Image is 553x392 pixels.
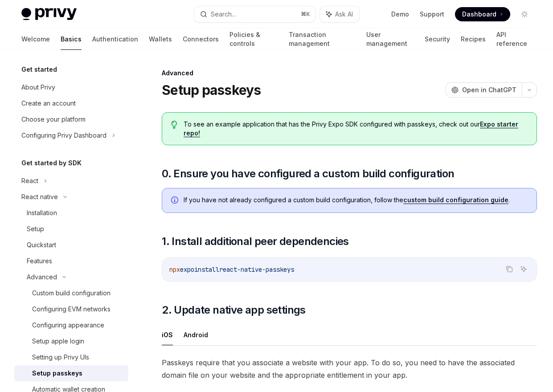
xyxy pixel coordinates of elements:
a: Recipes [461,29,486,50]
a: Configuring EVM networks [14,301,128,317]
a: Installation [14,205,128,221]
a: Demo [391,10,409,19]
div: Setup [27,224,44,234]
span: install [194,265,219,274]
div: Configuring appearance [32,320,104,331]
div: Custom build configuration [32,288,111,298]
span: react-native-passkeys [219,265,294,274]
button: Open in ChatGPT [446,82,522,98]
span: ⌘ K [301,11,310,18]
a: Configuring appearance [14,317,128,333]
a: Choose your platform [14,111,128,127]
a: Support [420,10,444,19]
div: Advanced [162,69,537,78]
div: About Privy [21,82,55,93]
a: Features [14,253,128,269]
span: npx [169,265,180,274]
div: Search... [211,9,236,20]
div: Setup passkeys [32,368,82,379]
span: 2. Update native app settings [162,303,306,317]
div: Configuring EVM networks [32,304,111,314]
button: Copy the contents from the code block [504,263,515,275]
span: To see an example application that has the Privy Expo SDK configured with passkeys, check out our [184,120,528,138]
div: React [21,176,38,186]
a: Connectors [183,29,219,50]
img: light logo [21,8,77,20]
span: If you have not already configured a custom build configuration, follow the . [184,196,528,204]
span: 0. Ensure you have configured a custom build configuration [162,167,454,181]
button: Ask AI [320,6,359,22]
div: Quickstart [27,240,56,250]
div: Installation [27,208,57,218]
a: Quickstart [14,237,128,253]
a: Dashboard [455,7,510,21]
button: Toggle dark mode [517,7,532,21]
div: Configuring Privy Dashboard [21,130,107,141]
button: Search...⌘K [194,6,315,22]
h1: Setup passkeys [162,82,261,98]
button: iOS [162,324,173,345]
svg: Info [171,196,180,205]
svg: Tip [171,121,177,129]
a: Setup apple login [14,333,128,349]
div: Setup apple login [32,336,84,347]
a: Welcome [21,29,50,50]
div: Features [27,256,52,266]
span: expo [180,265,194,274]
div: Choose your platform [21,114,86,125]
div: React native [21,192,58,202]
span: Open in ChatGPT [462,86,516,94]
button: Ask AI [518,263,529,275]
div: Setting up Privy UIs [32,352,89,363]
a: API reference [496,29,532,50]
a: Policies & controls [229,29,278,50]
button: Android [184,324,208,345]
a: User management [366,29,414,50]
h5: Get started by SDK [21,158,82,168]
h5: Get started [21,64,57,75]
span: 1. Install additional peer dependencies [162,234,349,249]
a: Custom build configuration [14,285,128,301]
span: Ask AI [335,10,353,19]
a: Setup [14,221,128,237]
a: Security [425,29,450,50]
a: Basics [61,29,82,50]
a: Wallets [149,29,172,50]
div: Advanced [27,272,57,282]
a: Create an account [14,95,128,111]
a: About Privy [14,79,128,95]
div: Create an account [21,98,76,109]
a: Transaction management [289,29,356,50]
a: Setting up Privy UIs [14,349,128,365]
a: Authentication [92,29,138,50]
span: Dashboard [462,10,496,19]
a: Setup passkeys [14,365,128,381]
span: Passkeys require that you associate a website with your app. To do so, you need to have the assoc... [162,356,537,381]
a: custom build configuration guide [403,196,508,204]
